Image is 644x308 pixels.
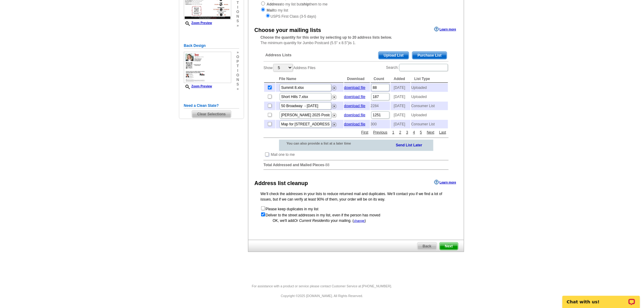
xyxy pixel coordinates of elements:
a: 3 [405,130,410,135]
a: Remove this list [332,112,337,116]
span: Purchase List [412,52,447,59]
th: File Name [276,75,344,83]
span: Back [418,243,437,250]
label: Search: [386,63,449,72]
td: Consumer List [411,120,448,128]
a: Learn more [434,27,456,32]
a: download file [344,122,366,126]
td: [DATE] [391,120,411,128]
h5: Back Design [184,43,239,49]
a: 1 [391,130,396,135]
td: 2284 [371,102,390,110]
a: Remove this list [332,121,337,125]
strong: Address [267,2,281,6]
iframe: LiveChat chat widget [558,289,644,308]
span: » [236,50,239,55]
strong: Total Addressed and Mailed Pieces [264,163,324,167]
th: List Type [411,75,448,83]
th: Added [391,75,411,83]
span: o [236,55,239,59]
td: [DATE] [391,111,411,119]
select: ShowAddress Files [273,64,293,72]
a: download file [344,113,366,117]
div: Choose your mailing lists [254,26,321,34]
span: s [236,82,239,87]
th: Download [344,75,370,83]
span: o [236,10,239,14]
img: delete.png [332,113,337,118]
a: download file [344,104,366,108]
span: » [236,23,239,28]
td: Uploaded [411,93,448,101]
span: o [236,73,239,78]
a: Last [438,130,448,135]
a: 2 [398,130,403,135]
td: Consumer List [411,102,448,110]
a: 4 [411,130,417,135]
span: i [236,5,239,10]
a: change [354,219,365,222]
div: Address list cleanup [254,179,308,187]
span: n [236,14,239,19]
a: download file [344,95,366,99]
div: You can also provide a list at a later time [279,140,367,147]
strong: Mail [267,8,274,12]
td: [DATE] [391,93,411,101]
span: » [236,87,239,91]
h5: Need a Clean Slate? [184,103,239,109]
label: Show Address Files [264,63,316,72]
img: delete.png [332,122,337,127]
strong: Choose the quantity for this order by selecting up to 20 address lists below. [261,35,392,40]
a: Back [417,242,437,250]
a: Learn more [434,180,456,185]
a: download file [344,86,366,90]
form: Please keep duplicates in my list Deliver to the street addresses in my list, even if the person ... [261,206,452,218]
span: Address Lists [265,52,292,58]
div: USPS First Class (3-5 days) [261,13,452,19]
td: [DATE] [391,102,411,110]
span: Upload List [379,52,409,59]
p: We’ll check the addresses in your lists to reduce returned mail and duplicates. We’ll contact you... [261,191,452,202]
th: Count [371,75,390,83]
a: 5 [418,130,424,135]
strong: ship [302,2,310,6]
a: Previous [372,130,389,135]
span: t [236,64,239,68]
td: Uploaded [411,83,448,92]
img: delete.png [332,104,337,109]
span: n [236,78,239,82]
a: Next [425,130,436,135]
div: OK, we'll add to your mailing. ( ) [261,218,452,223]
img: delete.png [332,86,337,90]
span: i [236,68,239,73]
td: Uploaded [411,111,448,119]
a: Remove this list [332,85,337,89]
img: delete.png [332,95,337,100]
a: Zoom Preview [184,85,212,88]
td: [DATE] [391,83,411,92]
input: Search: [399,64,448,71]
span: p [236,59,239,64]
td: 300 [371,120,390,128]
span: 88 [325,163,329,167]
div: The minimum quantity for Jumbo Postcard (5.5" x 8.5")is 1. [248,35,464,46]
a: Send List Later [396,142,422,148]
td: Mail one to me [271,152,295,158]
div: - [261,47,452,175]
img: small-thumb.jpg [184,52,231,83]
span: Next [440,243,458,250]
a: Zoom Preview [184,21,212,25]
a: Remove this list [332,94,337,98]
a: Remove this list [332,103,337,107]
span: t [236,1,239,5]
span: Or Current Resident [294,219,327,223]
a: First [360,130,370,135]
span: s [236,19,239,23]
span: Clear Selections [192,110,231,118]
